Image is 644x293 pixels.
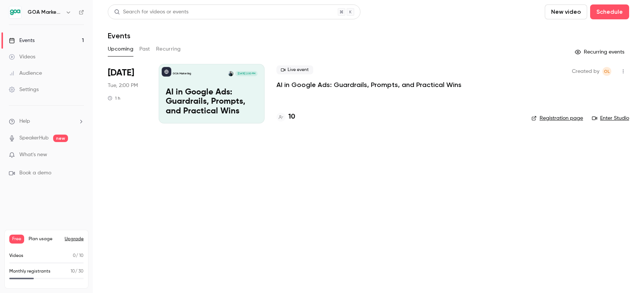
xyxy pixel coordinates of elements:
[276,80,462,89] a: AI in Google Ads: Guardrails, Prompts, and Practical Wins
[71,268,84,275] p: / 30
[545,4,587,19] button: New video
[9,6,21,18] img: GOA Marketing
[9,86,39,93] div: Settings
[572,67,599,76] span: Created by
[228,71,233,76] img: Luke Boudour
[9,37,35,44] div: Events
[9,252,23,259] p: Videos
[9,268,51,275] p: Monthly registrants
[114,8,188,16] div: Search for videos or events
[235,71,257,76] span: [DATE] 2:00 PM
[73,252,84,259] p: / 10
[9,117,84,125] li: help-dropdown-opener
[592,115,629,122] a: Enter Studio
[572,46,629,58] button: Recurring events
[108,67,134,79] span: [DATE]
[108,64,147,123] div: Sep 23 Tue, 2:00 PM (Europe/London)
[159,64,265,123] a: AI in Google Ads: Guardrails, Prompts, and Practical WinsGOA MarketingLuke Boudour[DATE] 2:00 PMA...
[602,67,611,76] span: Olivia Lauridsen
[531,115,583,122] a: Registration page
[108,82,138,89] span: Tue, 2:00 PM
[71,269,75,274] span: 10
[108,31,130,40] h1: Events
[9,70,42,77] div: Audience
[29,236,60,242] span: Plan usage
[53,135,68,142] span: new
[166,88,258,116] p: AI in Google Ads: Guardrails, Prompts, and Practical Wins
[73,254,76,258] span: 0
[108,95,120,101] div: 1 h
[75,152,84,158] iframe: Noticeable Trigger
[65,236,84,242] button: Upgrade
[27,9,62,16] h6: GOA Marketing
[276,65,313,74] span: Live event
[9,235,24,244] span: Free
[9,53,35,61] div: Videos
[19,117,30,125] span: Help
[288,112,295,122] h4: 10
[604,67,610,76] span: OL
[156,43,181,55] button: Recurring
[19,151,47,159] span: What's new
[590,4,629,19] button: Schedule
[139,43,150,55] button: Past
[276,112,295,122] a: 10
[19,134,49,142] a: SpeakerHub
[19,169,51,177] span: Book a demo
[108,43,133,55] button: Upcoming
[173,72,191,75] p: GOA Marketing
